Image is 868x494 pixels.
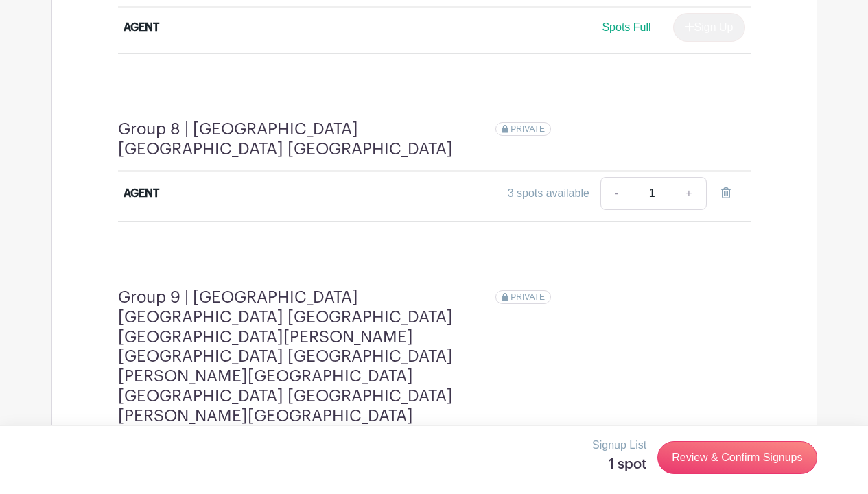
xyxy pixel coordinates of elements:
span: PRIVATE [511,124,545,134]
div: AGENT [124,185,159,202]
a: Review & Confirm Signups [657,441,817,474]
h4: Group 8 | [GEOGRAPHIC_DATA] [GEOGRAPHIC_DATA] [GEOGRAPHIC_DATA] [118,119,495,159]
div: AGENT [124,19,159,36]
h5: 1 spot [592,456,646,473]
p: Signup List [592,437,646,454]
h4: Group 9 | [GEOGRAPHIC_DATA] [GEOGRAPHIC_DATA] [GEOGRAPHIC_DATA] [GEOGRAPHIC_DATA][PERSON_NAME][GE... [118,287,495,426]
span: Spots Full [602,21,650,33]
div: 3 spots available [508,185,589,202]
a: + [672,177,706,210]
span: PRIVATE [511,292,545,302]
a: - [600,177,632,210]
